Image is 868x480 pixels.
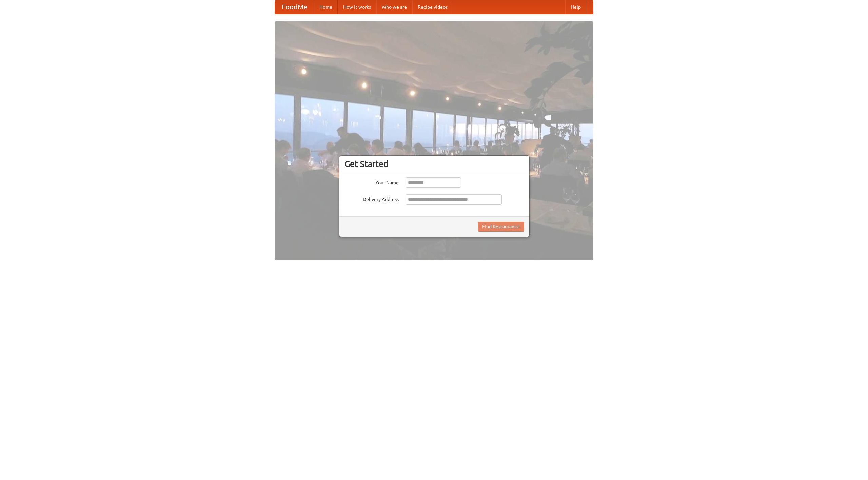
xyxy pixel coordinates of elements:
button: Find Restaurants! [478,222,524,232]
a: Help [565,0,586,14]
a: How it works [338,0,376,14]
a: Recipe videos [412,0,453,14]
a: Who we are [376,0,412,14]
label: Your Name [344,177,399,186]
a: Home [314,0,338,14]
h3: Get Started [344,159,524,169]
label: Delivery Address [344,194,399,203]
a: FoodMe [275,0,314,14]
